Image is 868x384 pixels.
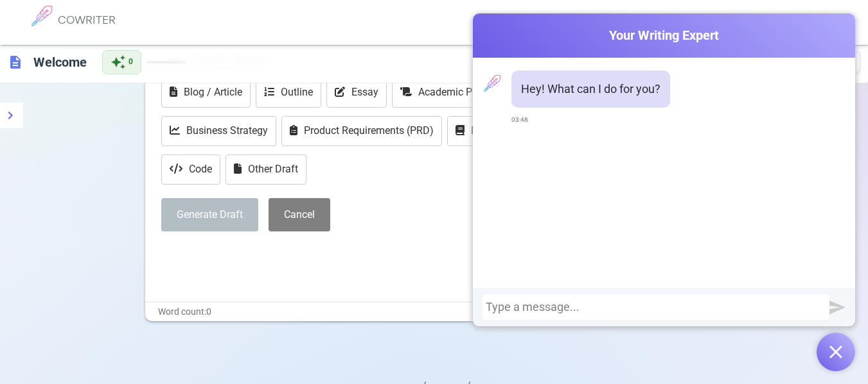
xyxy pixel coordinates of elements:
[58,14,116,26] h6: COWRITER
[829,346,842,358] img: Open chat
[28,49,92,75] h6: Click to edit title
[161,198,258,232] button: Generate Draft
[479,71,505,96] img: profile
[829,299,846,315] img: Send
[161,78,251,108] button: Blog / Article
[511,111,528,129] span: 03:48
[128,56,133,69] span: 0
[326,78,387,108] button: Essay
[269,198,330,232] button: Cancel
[226,154,306,185] button: Other Draft
[111,54,126,70] span: auto_awesome
[473,26,855,45] span: Your Writing Expert
[521,80,660,99] p: Hey! What can I do for you?
[256,78,321,108] button: Outline
[447,116,535,146] button: Book Report
[161,154,220,185] button: Code
[774,4,829,42] a: My Profile
[705,4,748,42] a: Contact
[647,4,680,42] a: About
[281,116,442,146] button: Product Requirements (PRD)
[392,78,500,108] button: Academic Paper
[145,303,723,321] div: Word count: 0
[161,116,276,146] button: Business Strategy
[572,4,621,42] a: Products
[8,54,23,70] span: description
